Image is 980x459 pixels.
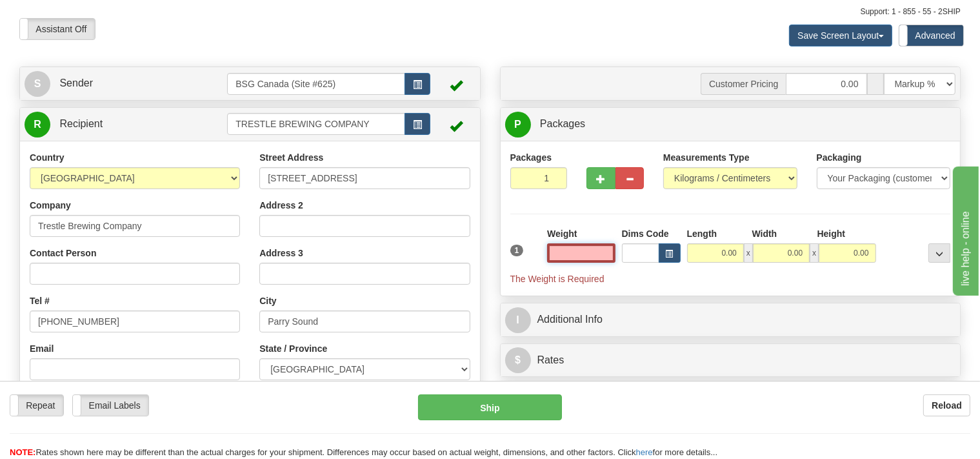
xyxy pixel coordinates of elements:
label: Weight [547,227,577,240]
span: $ [505,347,531,373]
span: Recipient [59,118,103,129]
span: x [810,243,819,263]
a: here [636,447,653,457]
label: Length [687,227,717,240]
div: ... [928,243,950,263]
b: Reload [932,400,962,411]
a: S Sender [25,70,227,97]
span: R [25,112,50,138]
span: Sender [59,77,93,88]
input: Recipient Id [227,113,405,135]
div: Support: 1 - 855 - 55 - 2SHIP [19,6,961,17]
label: Dims Code [622,227,669,240]
label: Email Labels [73,395,148,416]
label: Email [30,342,54,355]
label: Assistant Off [20,19,95,39]
a: $Rates [505,347,956,374]
label: Repeat [10,395,63,416]
label: Packaging [817,151,862,164]
label: Measurements Type [663,151,750,164]
label: Width [752,227,777,240]
iframe: chat widget [950,163,979,295]
label: Street Address [259,151,323,164]
label: Address 2 [259,199,303,212]
label: Height [817,227,846,240]
input: Enter a location [259,167,470,189]
input: Sender Id [227,73,405,95]
label: State / Province [259,342,327,355]
label: City [259,294,276,307]
button: Save Screen Layout [789,25,892,46]
label: Address 3 [259,247,303,260]
span: P [505,112,531,138]
span: NOTE: [10,447,35,457]
span: S [25,71,50,97]
span: I [505,307,531,333]
label: Packages [510,151,552,164]
label: Contact Person [30,247,96,260]
span: The Weight is Required [510,274,605,284]
button: Ship [418,394,562,420]
a: IAdditional Info [505,307,956,333]
label: Tel # [30,294,50,307]
span: 1 [510,245,524,256]
button: Reload [923,394,970,416]
span: Packages [540,118,585,129]
label: Advanced [899,25,963,46]
a: R Recipient [25,111,205,138]
div: live help - online [10,8,119,23]
span: x [744,243,753,263]
span: Customer Pricing [701,73,786,95]
label: Country [30,151,65,164]
label: Company [30,199,71,212]
a: P Packages [505,111,956,138]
